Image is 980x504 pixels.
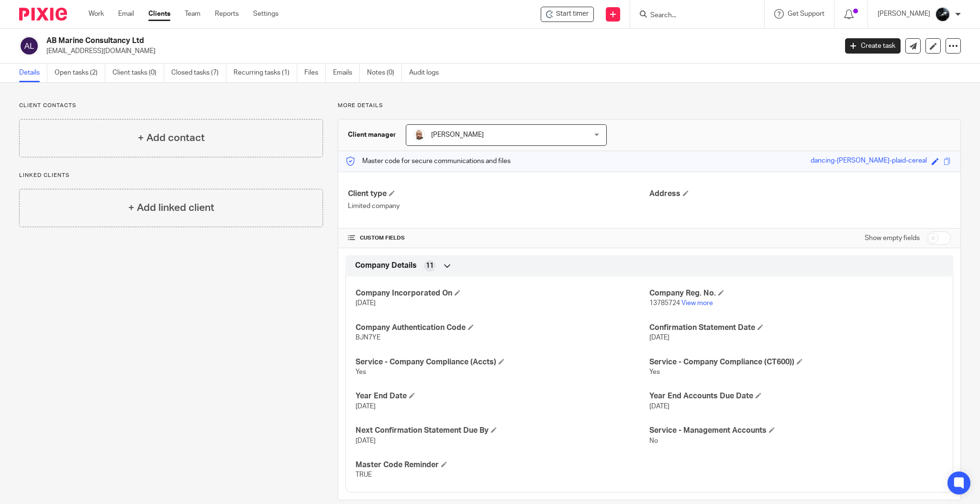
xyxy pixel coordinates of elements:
h4: Confirmation Statement Date [649,323,943,333]
h4: Company Reg. No. [649,288,943,298]
h4: Company Authentication Code [356,323,649,333]
a: Reports [215,9,239,19]
span: BJN7YE [356,334,380,341]
span: Company Details [355,261,417,271]
span: [DATE] [356,300,376,307]
h4: + Add linked client [128,200,214,215]
p: [PERSON_NAME] [878,9,930,19]
a: Recurring tasks (1) [234,64,297,82]
p: [EMAIL_ADDRESS][DOMAIN_NAME] [46,46,831,56]
p: Client contacts [19,102,323,110]
input: Search [649,11,735,20]
a: Open tasks (2) [55,64,105,82]
span: 13785724 [649,300,680,307]
a: Files [304,64,326,82]
span: Start timer [556,9,589,19]
div: AB Marine Consultancy Ltd [541,7,594,22]
span: [DATE] [356,403,376,410]
p: Master code for secure communications and files [345,156,511,166]
span: Get Support [788,11,824,17]
a: Clients [148,9,170,19]
a: Client tasks (0) [112,64,164,82]
h4: Service - Management Accounts [649,426,943,436]
a: Audit logs [409,64,446,82]
h4: Next Confirmation Statement Due By [356,426,649,436]
h4: Year End Date [356,391,649,401]
span: No [649,438,658,444]
span: [DATE] [356,438,376,444]
h4: Client type [348,189,649,199]
h4: Address [649,189,951,199]
a: Settings [253,9,278,19]
img: Pixie [19,8,67,21]
h4: Year End Accounts Due Date [649,391,943,401]
span: [PERSON_NAME] [431,131,484,138]
span: TRUE [356,471,372,478]
p: More details [338,102,961,110]
a: View more [681,300,713,307]
img: svg%3E [19,36,39,56]
img: 1000002122.jpg [935,7,950,22]
div: dancing-[PERSON_NAME]-plaid-cereal [811,156,927,167]
p: Limited company [348,201,649,211]
h3: Client manager [348,130,396,140]
span: Yes [649,369,660,375]
label: Show empty fields [865,233,920,243]
img: Daryl.jpg [413,129,425,141]
a: Notes (0) [367,64,402,82]
h4: Company Incorporated On [356,288,649,298]
h4: + Add contact [138,131,205,145]
span: [DATE] [649,403,669,410]
h2: AB Marine Consultancy Ltd [46,36,674,46]
a: Team [185,9,200,19]
p: Linked clients [19,172,323,179]
span: Yes [356,369,366,375]
a: Create task [845,38,901,54]
span: 11 [426,261,434,271]
h4: CUSTOM FIELDS [348,234,649,242]
span: [DATE] [649,334,669,341]
a: Work [89,9,104,19]
h4: Master Code Reminder [356,460,649,470]
h4: Service - Company Compliance (Accts) [356,357,649,367]
a: Email [118,9,134,19]
h4: Service - Company Compliance (CT600)) [649,357,943,367]
a: Emails [333,64,360,82]
a: Details [19,64,47,82]
a: Closed tasks (7) [171,64,226,82]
